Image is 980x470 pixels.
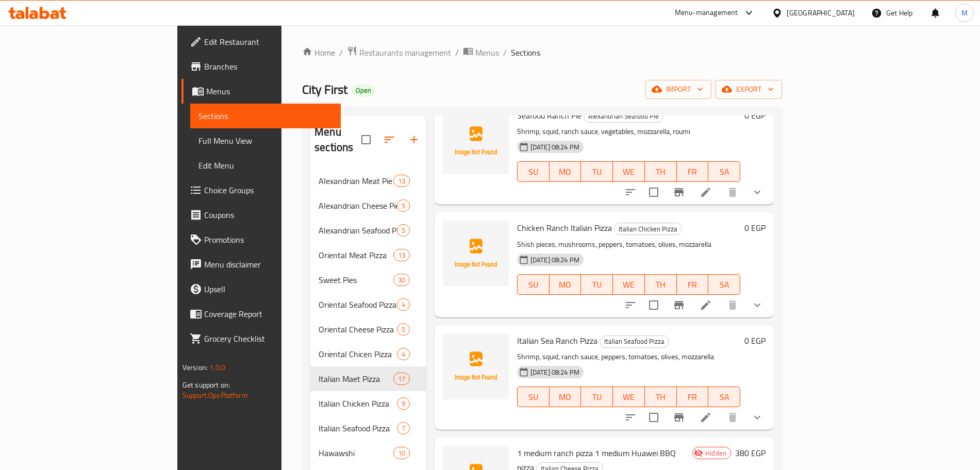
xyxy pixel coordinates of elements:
[600,335,669,348] div: Italian Seafood Pizza
[181,252,341,277] a: Menu disclaimer
[522,277,545,292] span: SU
[319,224,397,237] span: Alexandrian Seafood Pie
[355,129,377,150] span: Select all sections
[522,390,545,405] span: SU
[475,46,499,59] span: Menus
[310,292,426,317] div: Oriental Seafood Pizza4
[394,275,409,285] span: 30
[397,399,409,409] span: 9
[204,36,333,48] span: Edit Restaurant
[181,54,341,79] a: Branches
[511,46,540,59] span: Sections
[584,110,663,123] div: Alexandrian Seafood Pie
[443,221,509,287] img: Chicken Ranch Italian Pizza
[517,274,550,295] button: SU
[614,223,682,235] div: Italian Chicken Pizza
[649,390,673,405] span: TH
[443,333,509,399] img: Italian Sea Ranch Pizza
[204,283,333,295] span: Upsell
[708,161,740,182] button: SA
[394,448,409,458] span: 10
[645,80,711,99] button: import
[681,164,705,179] span: FR
[700,186,712,198] a: Edit menu item
[190,153,341,178] a: Edit Menu
[645,387,677,407] button: TH
[319,274,393,286] span: Sweet Pies
[204,233,333,246] span: Promotions
[716,80,782,99] button: export
[667,180,691,205] button: Branch-specific-item
[310,416,426,441] div: Italian Seafood Pizza7
[517,108,582,123] span: Seafood Ranch Pie
[645,161,677,182] button: TH
[681,390,705,405] span: FR
[649,164,673,179] span: TH
[643,407,665,428] span: Select to update
[517,220,612,236] span: Chicken Ranch Italian Pizza
[302,46,782,59] nav: breadcrumb
[643,294,665,316] span: Select to update
[319,323,397,335] span: Oriental Cheese Pizza
[190,104,341,128] a: Sections
[614,223,682,235] span: Italian Chicken Pizza
[455,46,459,59] li: /
[310,391,426,416] div: Italian Chicken Pizza9
[310,267,426,292] div: Sweet Pies30
[443,108,509,174] img: Seafood Ranch Pie
[613,161,645,182] button: WE
[618,180,643,205] button: sort-choices
[581,274,613,295] button: TU
[310,342,426,366] div: Oriental Chicen Pizza4
[397,422,410,434] div: items
[181,79,341,104] a: Menus
[645,274,677,295] button: TH
[394,176,409,186] span: 13
[712,277,736,292] span: SA
[319,249,393,261] span: Oriental Meat Pizza
[617,390,641,405] span: WE
[585,390,609,405] span: TU
[397,348,410,360] div: items
[310,193,426,218] div: Alexandrian Cheese Pie5
[700,411,712,424] a: Edit menu item
[181,178,341,203] a: Choice Groups
[319,175,393,187] span: Alexandrian Meat Pie
[643,181,665,203] span: Select to update
[744,333,766,348] h6: 0 EGP
[181,29,341,54] a: Edit Restaurant
[712,390,736,405] span: SA
[181,326,341,351] a: Grocery Checklist
[310,366,426,391] div: Italian Maet Pizza17
[319,397,397,410] div: Italian Chicken Pizza
[397,349,409,359] span: 4
[190,128,341,153] a: Full Menu View
[181,227,341,252] a: Promotions
[359,46,451,59] span: Restaurants management
[198,135,333,147] span: Full Menu View
[745,405,770,430] button: show more
[397,224,410,237] div: items
[204,258,333,271] span: Menu disclaimer
[700,299,712,311] a: Edit menu item
[618,405,643,430] button: sort-choices
[681,277,705,292] span: FR
[463,46,499,59] a: Menus
[526,255,584,265] span: [DATE] 08:24 PM
[198,110,333,122] span: Sections
[712,164,736,179] span: SA
[720,180,745,205] button: delete
[585,277,609,292] span: TU
[310,441,426,465] div: Hawawshi10
[600,335,669,347] span: Italian Seafood Pizza
[961,7,968,19] span: M
[751,299,763,311] svg: Show Choices
[517,350,740,363] p: Shrimp, squid, ranch sauce, peppers, tomatoes, olives, mozzarella
[526,142,584,152] span: [DATE] 08:24 PM
[310,169,426,193] div: Alexandrian Meat Pie13
[397,323,410,335] div: items
[319,422,397,434] div: Italian Seafood Pizza
[550,387,582,407] button: MO
[654,83,703,96] span: import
